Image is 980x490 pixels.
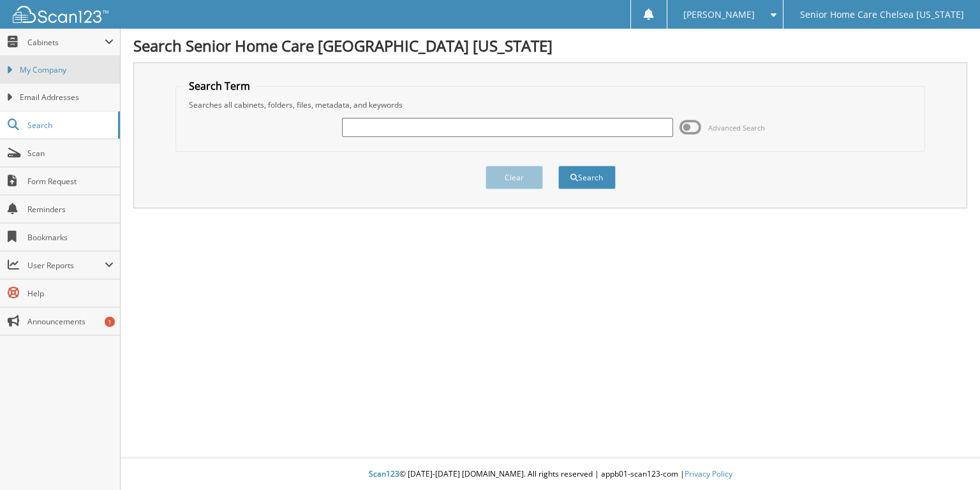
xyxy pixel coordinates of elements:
[27,148,114,159] span: Scan
[27,260,105,271] span: User Reports
[369,468,399,479] span: Scan123
[800,11,964,18] span: Senior Home Care Chelsea [US_STATE]
[708,123,765,133] span: Advanced Search
[20,92,114,103] span: Email Addresses
[27,176,114,187] span: Form Request
[182,79,256,93] legend: Search Term
[27,316,114,327] span: Announcements
[105,317,115,327] div: 1
[133,35,967,56] h1: Search Senior Home Care [GEOGRAPHIC_DATA] [US_STATE]
[683,11,755,18] span: [PERSON_NAME]
[27,232,114,243] span: Bookmarks
[27,37,105,48] span: Cabinets
[558,166,616,189] button: Search
[13,6,108,23] img: scan123-logo-white.svg
[27,120,112,131] span: Search
[182,99,917,110] div: Searches all cabinets, folders, files, metadata, and keywords
[486,166,543,189] button: Clear
[27,204,114,215] span: Reminders
[20,64,114,76] span: My Company
[27,288,114,299] span: Help
[121,459,980,490] div: © [DATE]-[DATE] [DOMAIN_NAME]. All rights reserved | appb01-scan123-com |
[685,468,732,479] a: Privacy Policy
